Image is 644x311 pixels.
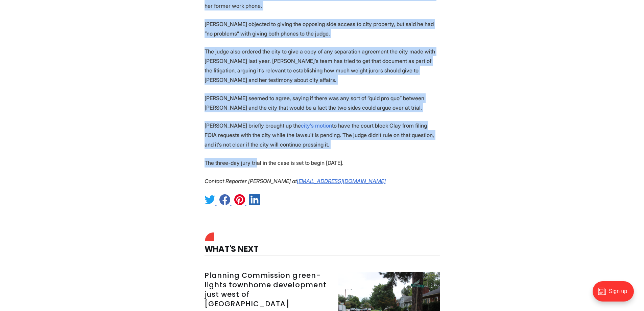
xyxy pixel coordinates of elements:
[205,158,440,168] p: The three-day jury trial in the case is set to begin [DATE].
[205,234,440,256] h4: What's Next
[301,122,332,129] a: city’s motion
[205,271,330,309] h3: Planning Commission green-lights townhome development just west of [GEOGRAPHIC_DATA]
[205,93,440,112] p: [PERSON_NAME] seemed to agree, saying if there was any sort of “quid pro quo” between [PERSON_NAM...
[587,278,644,311] iframe: portal-trigger
[297,178,386,184] a: [EMAIL_ADDRESS][DOMAIN_NAME]
[205,47,440,85] p: The judge also ordered the city to give a copy of any separation agreement the city made with [PE...
[205,121,440,149] p: [PERSON_NAME] briefly brought up the to have the court block Clay from filing FOIA requests with ...
[205,178,297,184] em: Contact Reporter [PERSON_NAME] at
[205,19,440,38] p: [PERSON_NAME] objected to giving the opposing side access to city property, but said he had “no p...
